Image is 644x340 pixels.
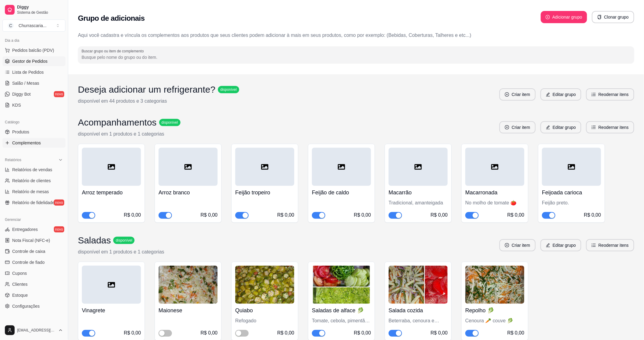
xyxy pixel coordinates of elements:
div: Gerenciar [2,215,65,225]
button: plus-circleCriar item [499,239,536,251]
button: [EMAIL_ADDRESS][DOMAIN_NAME] [2,323,65,338]
span: ordered-list [592,125,596,129]
a: Diggy Botnovo [2,89,65,99]
h3: Deseja adicionar um refrigerante? [78,84,215,95]
a: Gestor de Pedidos [2,56,65,66]
img: product-image [465,266,524,304]
a: Relatório de mesas [2,187,65,197]
h4: Maionese [159,306,218,315]
span: Sistema de Gestão [17,10,63,15]
div: Churrascaria ... [19,23,47,29]
span: Diggy [17,5,63,10]
label: Buscar grupo ou item de complemento [82,48,146,54]
button: Pedidos balcão (PDV) [2,45,65,55]
div: R$ 0,00 [124,329,141,337]
div: R$ 0,00 [201,329,218,337]
div: R$ 0,00 [431,211,448,219]
a: Clientes [2,279,65,289]
h3: Acompanhamentos [78,117,157,128]
a: KDS [2,100,65,110]
a: Relatório de clientes [2,176,65,186]
h4: Saladas de alface 🥬 [312,306,371,315]
button: editEditar grupo [541,239,581,251]
h4: Feijão tropeiro [235,188,294,197]
span: plus-circle [505,92,509,97]
span: [EMAIL_ADDRESS][DOMAIN_NAME] [17,328,56,333]
a: Controle de caixa [2,246,65,256]
div: Feijão preto. [542,199,601,207]
div: Refogado [235,317,294,324]
p: disponível em 44 produtos e 3 categorias [78,97,239,105]
span: edit [546,92,550,97]
a: Salão / Mesas [2,78,65,88]
a: Complementos [2,138,65,148]
span: Diggy Bot [12,91,31,97]
span: ordered-list [592,92,596,97]
a: Produtos [2,127,65,137]
div: Dia a dia [2,36,65,45]
div: No molho de tomate 🍅 [465,199,524,207]
a: Relatórios de vendas [2,165,65,175]
p: disponível em 1 produtos e 1 categorias [78,248,164,256]
button: copyClonar grupo [592,11,634,23]
span: Gestor de Pedidos [12,58,47,64]
h4: Macarronada [465,188,524,197]
div: R$ 0,00 [277,211,294,219]
span: Complementos [12,140,41,146]
h4: Quiabo [235,306,294,315]
div: R$ 0,00 [354,211,371,219]
h4: Arroz branco [159,188,218,197]
h2: Grupo de adicionais [78,13,145,23]
div: R$ 0,00 [431,329,448,337]
h4: Feijão de caldo [312,188,371,197]
a: DiggySistema de Gestão [2,2,65,17]
button: plus-circleAdicionar grupo [541,11,587,23]
a: Estoque [2,290,65,300]
span: Nota Fiscal (NFC-e) [12,237,50,243]
div: R$ 0,00 [507,329,524,337]
h4: Vinagrete [82,306,141,315]
h4: Arroz temperado [82,188,141,197]
span: plus-circle [505,125,509,129]
span: Salão / Mesas [12,80,39,86]
span: Clientes [12,281,28,287]
a: Controle de fiado [2,257,65,267]
span: copy [597,15,602,19]
div: R$ 0,00 [277,329,294,337]
button: ordered-listReodernar itens [586,88,634,101]
span: KDS [12,102,21,108]
div: R$ 0,00 [507,211,524,219]
button: plus-circleCriar item [499,121,536,133]
span: plus-circle [505,243,509,247]
img: product-image [159,266,218,304]
img: product-image [389,266,448,304]
div: R$ 0,00 [354,329,371,337]
span: Relatório de clientes [12,178,51,184]
div: Tomate, cebola, pimentão, e pepino 🥒 [312,317,371,324]
button: editEditar grupo [541,121,581,133]
span: Estoque [12,292,28,298]
div: Beterraba, cenoura e batata. [389,317,448,324]
p: Aqui você cadastra e víncula os complementos aos produtos que seus clientes podem adicionar à mai... [78,32,634,39]
a: Lista de Pedidos [2,67,65,77]
img: product-image [312,266,371,304]
span: Relatórios [5,158,21,162]
span: C [8,23,14,29]
div: Diggy [2,318,65,328]
span: Produtos [12,129,29,135]
button: editEditar grupo [541,88,581,101]
span: Relatório de fidelidade [12,200,54,206]
div: Cenoura 🥕 couve 🥬 [465,317,524,324]
h4: Feijoada carioca [542,188,601,197]
div: Catálogo [2,117,65,127]
a: Entregadoresnovo [2,225,65,234]
div: R$ 0,00 [124,211,141,219]
button: ordered-listReodernar itens [586,239,634,251]
button: Select a team [2,19,65,32]
span: Configurações [12,303,40,309]
button: plus-circleCriar item [499,88,536,101]
span: disponível [219,87,238,92]
div: R$ 0,00 [584,211,601,219]
h4: Repolho 🥬 [465,306,524,315]
div: R$ 0,00 [201,211,218,219]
